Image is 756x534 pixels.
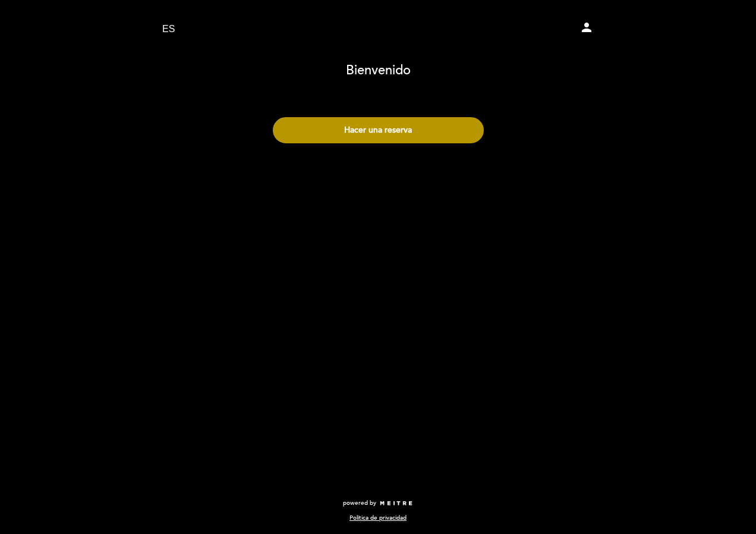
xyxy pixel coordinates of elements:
[273,117,484,143] button: Hacer una reserva
[579,20,594,34] i: person
[349,514,407,522] a: Política de privacidad
[343,499,376,507] span: powered by
[304,13,452,46] a: Bestial Fly Bar
[343,499,413,507] a: powered by
[346,64,411,78] h1: Bienvenido
[379,501,413,507] img: MEITRE
[579,20,594,39] button: person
